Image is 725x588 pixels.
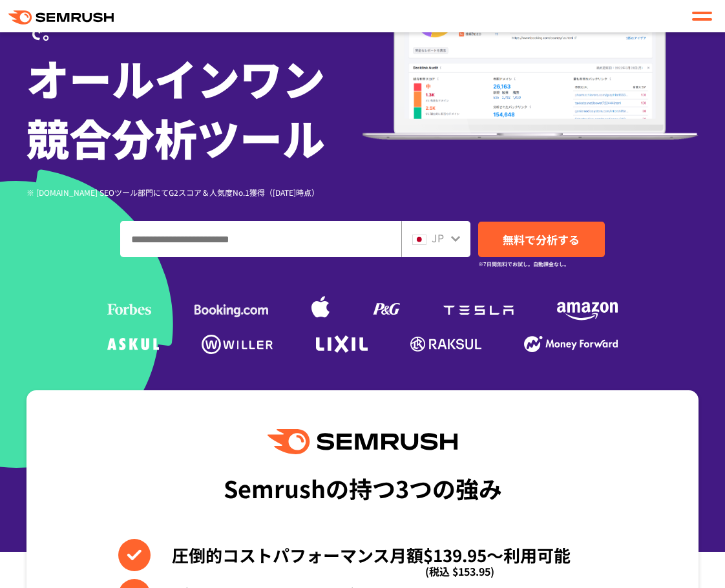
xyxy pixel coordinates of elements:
div: Semrushの持つ3つの強み [224,464,502,512]
div: ※ [DOMAIN_NAME] SEOツール部門にてG2スコア＆人気度No.1獲得（[DATE]時点） [26,186,362,198]
span: JP [432,230,444,246]
h1: オールインワン 競合分析ツール [26,48,362,167]
li: 圧倒的コストパフォーマンス月額$139.95〜利用可能 [118,539,607,571]
img: Semrush [268,429,457,454]
small: ※7日間無料でお試し。自動課金なし。 [478,258,569,270]
span: (税込 $153.95) [425,555,494,587]
input: ドメイン、キーワードまたはURLを入力してください [121,222,401,257]
a: 無料で分析する [478,222,605,257]
span: 無料で分析する [503,231,580,247]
